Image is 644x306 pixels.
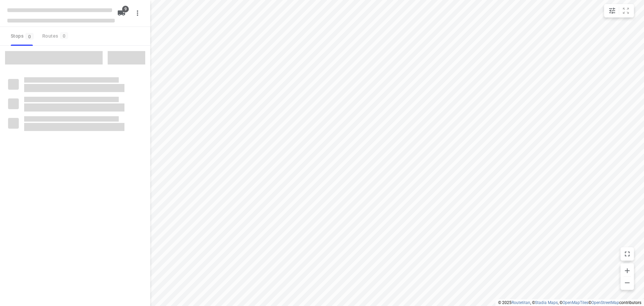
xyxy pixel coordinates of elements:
[591,300,619,305] a: OpenStreetMap
[604,4,634,17] div: small contained button group
[498,300,641,305] li: © 2025 , © , © © contributors
[535,300,558,305] a: Stadia Maps
[562,300,588,305] a: OpenMapTiles
[512,300,530,305] a: Routetitan
[605,4,619,17] button: Map settings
